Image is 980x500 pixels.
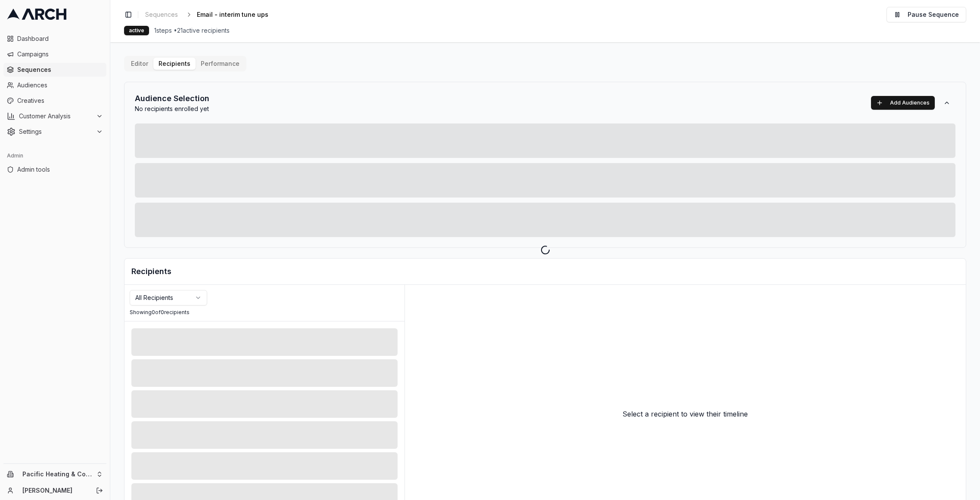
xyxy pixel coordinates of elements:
[93,485,106,497] button: Log out
[22,486,87,495] a: [PERSON_NAME]
[3,163,106,176] a: Admin tools
[3,94,106,108] a: Creatives
[19,112,93,120] span: Customer Analysis
[17,65,103,74] span: Sequences
[3,467,106,481] button: Pacific Heating & Cooling
[3,47,106,61] a: Campaigns
[3,32,106,46] a: Dashboard
[3,78,106,92] a: Audiences
[3,109,106,123] button: Customer Analysis
[3,125,106,139] button: Settings
[17,165,103,174] span: Admin tools
[17,34,103,43] span: Dashboard
[17,96,103,105] span: Creatives
[3,63,106,77] a: Sequences
[19,127,93,136] span: Settings
[3,149,106,163] div: Admin
[17,50,103,59] span: Campaigns
[17,81,103,90] span: Audiences
[22,470,93,478] span: Pacific Heating & Cooling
